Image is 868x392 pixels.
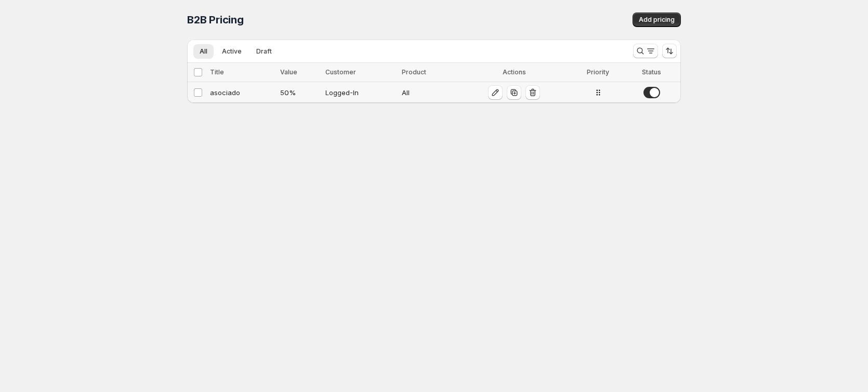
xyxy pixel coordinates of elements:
span: Value [280,68,297,76]
div: asociado [210,87,274,98]
span: All [200,47,207,56]
button: Add pricing [633,12,681,27]
div: All [402,87,455,98]
button: Search and filter results [633,44,658,58]
div: 50 % [280,87,319,98]
span: Customer [325,68,356,76]
span: Add pricing [639,16,675,24]
span: Status [642,68,661,76]
span: Active [222,47,242,56]
span: Product [402,68,426,76]
span: Title [210,68,224,76]
span: Draft [256,47,272,56]
span: B2B Pricing [187,14,244,26]
div: Logged-In [325,87,396,98]
button: Sort the results [662,44,677,58]
span: Actions [503,68,526,76]
span: Priority [587,68,609,76]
